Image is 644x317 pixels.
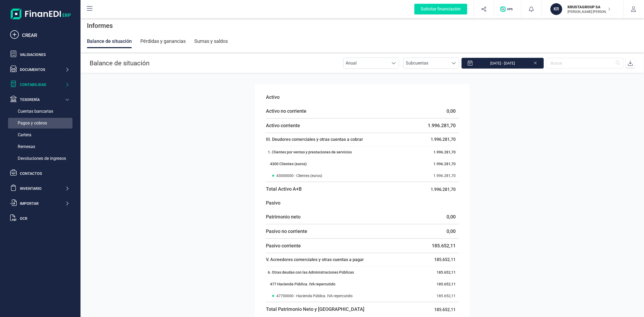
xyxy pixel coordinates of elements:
[22,32,69,39] div: CREAR
[20,171,69,176] div: Contactos
[409,146,459,158] td: 1.996.281,70
[550,3,562,15] div: KR
[568,10,610,14] p: [PERSON_NAME] [PERSON_NAME]
[266,108,306,114] span: Activo no corriente
[270,162,307,166] span: 4300 Clientes (euros)
[87,34,132,48] div: Balance de situación
[20,186,65,191] div: Inventario
[266,214,301,220] span: Patrimonio neto
[409,170,459,182] td: 1.996.281,70
[546,58,623,69] input: Buscar
[409,302,459,316] td: 185.652,11
[409,118,459,133] td: 1.996.281,70
[409,158,459,170] td: 1.996.281,70
[409,224,459,239] td: 0,00
[18,120,47,126] span: Pagos y cobros
[276,173,322,178] span: 43000000 - Clientes (euros)
[409,253,459,266] td: 185.652,11
[20,216,69,221] div: OCR
[140,34,186,48] div: Pérdidas y ganancias
[20,52,69,57] div: Validaciones
[268,150,352,154] span: 1. Clientes por ventas y prestaciones de servicios
[266,306,364,312] span: Total Patrimonio Neto y [GEOGRAPHIC_DATA]
[20,67,65,72] div: Documentos
[266,186,302,192] span: Total Activo A+B
[266,243,301,248] span: Pasivo corriente
[548,1,617,18] button: KRKRUSTAGROUP SA[PERSON_NAME] [PERSON_NAME]
[18,155,66,162] span: Devoluciones de ingresos
[270,282,335,286] span: 477 Hacienda Pública. IVA repercutido
[11,9,71,19] img: Logo Finanedi
[80,17,644,34] div: Informes
[20,201,65,206] div: Importar
[266,228,307,234] span: Pasivo no corriente
[497,1,518,18] button: Logo de OPS
[266,257,364,262] span: V. Acreedores comerciales y otras cuentas a pagar
[20,97,65,102] div: Tesorería
[409,210,459,224] td: 0,00
[20,82,65,87] div: Contabilidad
[266,200,280,206] span: Pasivo
[409,290,459,302] td: 185.652,11
[266,123,300,128] span: Activo corriente
[409,182,459,196] td: 1.996.281,70
[414,4,467,14] div: Solicitar financiación
[404,58,449,69] span: Subcuentas
[408,1,474,18] button: Solicitar financiación
[276,293,353,299] span: 47700000 - Hacienda Pública. IVA repercutido
[268,270,354,274] span: 6. Otras deudas con las Administraciones Públicas
[409,266,459,278] td: 185.652,11
[409,133,459,146] td: 1.996.281,70
[568,4,610,10] p: KRUSTAGROUP SA
[409,239,459,253] td: 185.652,11
[18,108,53,115] span: Cuentas bancarias
[18,132,31,138] span: Cartera
[500,6,515,12] img: Logo de OPS
[266,137,363,142] span: III. Deudores comerciales y otras cuentas a cobrar
[409,104,459,118] td: 0,00
[90,59,149,67] span: Balance de situación
[194,34,228,48] div: Sumas y saldos
[18,144,35,150] span: Remesas
[343,58,389,69] span: Anual
[409,278,459,290] td: 185.652,11
[266,94,280,100] span: Activo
